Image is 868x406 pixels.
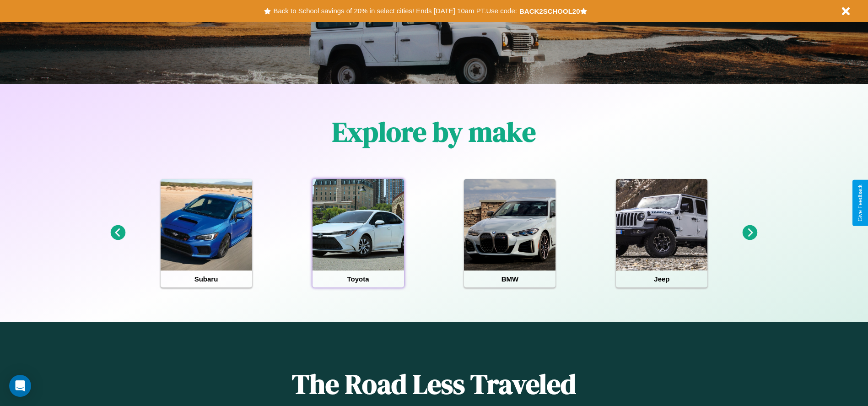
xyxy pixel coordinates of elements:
div: Give Feedback [857,184,863,222]
h4: Toyota [313,271,404,287]
h4: Jeep [616,271,707,287]
h4: Subaru [161,271,252,287]
b: BACK2SCHOOL20 [519,7,580,15]
button: Back to School savings of 20% in select cities! Ends [DATE] 10am PT.Use code: [271,5,519,17]
h1: The Road Less Traveled [173,365,694,403]
h1: Explore by make [332,113,536,151]
h4: BMW [464,271,555,287]
div: Open Intercom Messenger [9,375,31,397]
